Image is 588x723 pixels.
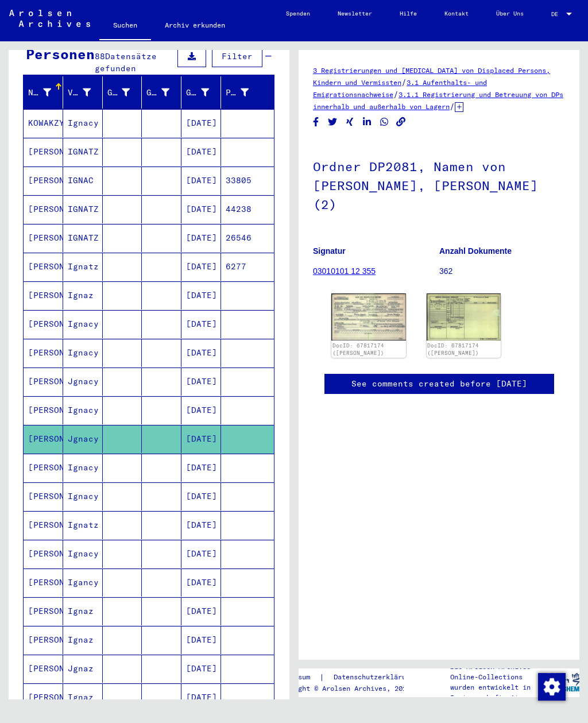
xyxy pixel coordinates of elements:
[221,253,274,281] mat-cell: 6277
[181,683,221,712] mat-cell: [DATE]
[181,109,221,137] mat-cell: [DATE]
[63,540,103,568] mat-cell: Ignacy
[427,293,501,340] img: 002.jpg
[63,425,103,453] mat-cell: Jgnacy
[24,195,63,223] mat-cell: [PERSON_NAME]
[63,224,103,252] mat-cell: IGNATZ
[313,266,376,276] a: 03010101 12 355
[63,195,103,223] mat-cell: IGNATZ
[24,281,63,310] mat-cell: [PERSON_NAME]
[24,569,63,597] mat-cell: [PERSON_NAME]
[63,339,103,367] mat-cell: Ignacy
[63,310,103,338] mat-cell: Ignacy
[24,76,63,109] mat-header-cell: Nachname
[181,396,221,424] mat-cell: [DATE]
[95,51,105,61] span: 88
[393,89,399,99] span: /
[181,454,221,482] mat-cell: [DATE]
[181,281,221,310] mat-cell: [DATE]
[63,626,103,654] mat-cell: Ignaz
[181,138,221,166] mat-cell: [DATE]
[186,83,223,102] div: Geburtsdatum
[28,87,51,99] div: Nachname
[378,115,390,129] button: Share on WhatsApp
[63,76,103,109] mat-header-cell: Vorname
[142,76,181,109] mat-header-cell: Geburt‏
[181,368,221,396] mat-cell: [DATE]
[427,342,479,357] a: DocID: 67817174 ([PERSON_NAME])
[351,378,527,390] a: See comments created before [DATE]
[99,11,151,41] a: Suchen
[146,87,169,99] div: Geburt‏
[24,138,63,166] mat-cell: [PERSON_NAME]
[181,597,221,625] mat-cell: [DATE]
[186,87,209,99] div: Geburtsdatum
[181,626,221,654] mat-cell: [DATE]
[181,195,221,223] mat-cell: [DATE]
[63,396,103,424] mat-cell: Ignacy
[310,115,322,129] button: Share on Facebook
[313,66,550,87] a: 3 Registrierungen und [MEDICAL_DATA] von Displaced Persons, Kindern und Vermissten
[63,597,103,625] mat-cell: Ignaz
[24,368,63,396] mat-cell: [PERSON_NAME]
[63,281,103,310] mat-cell: Ignaz
[63,454,103,482] mat-cell: Ignacy
[450,101,455,111] span: /
[63,368,103,396] mat-cell: Jgnacy
[222,51,253,61] span: Filter
[95,51,157,74] span: Datensätze gefunden
[313,90,563,111] a: 3.1.1 Registrierung und Betreuung von DPs innerhalb und außerhalb von Lagern
[313,246,346,256] b: Signatur
[24,167,63,195] mat-cell: [PERSON_NAME]
[24,511,63,539] mat-cell: [PERSON_NAME]
[24,253,63,281] mat-cell: [PERSON_NAME]
[63,482,103,511] mat-cell: Ignacy
[181,511,221,539] mat-cell: [DATE]
[274,671,428,683] div: |
[63,511,103,539] mat-cell: Ignatz
[226,87,249,99] div: Prisoner #
[226,83,263,102] div: Prisoner #
[538,673,566,701] img: Zustimmung ändern
[344,115,356,129] button: Share on Xing
[450,662,544,682] p: Die Arolsen Archives Online-Collections
[26,44,95,64] div: Personen
[107,83,145,102] div: Geburtsname
[181,76,221,109] mat-header-cell: Geburtsdatum
[24,626,63,654] mat-cell: [PERSON_NAME]
[331,293,406,341] img: 001.jpg
[439,246,512,256] b: Anzahl Dokumente
[221,76,274,109] mat-header-cell: Prisoner #
[181,425,221,453] mat-cell: [DATE]
[63,109,103,137] mat-cell: Ignacy
[24,310,63,338] mat-cell: [PERSON_NAME]
[332,342,384,357] a: DocID: 67817174 ([PERSON_NAME])
[24,109,63,137] mat-cell: KOWAKZYK
[63,569,103,597] mat-cell: Igancy
[103,76,142,109] mat-header-cell: Geburtsname
[9,10,90,27] img: Arolsen_neg.svg
[181,540,221,568] mat-cell: [DATE]
[63,253,103,281] mat-cell: Ignatz
[107,87,130,99] div: Geburtsname
[361,115,373,129] button: Share on LinkedIn
[324,671,428,683] a: Datenschutzerklärung
[181,655,221,683] mat-cell: [DATE]
[24,339,63,367] mat-cell: [PERSON_NAME]
[551,11,564,17] span: DE
[24,655,63,683] mat-cell: [PERSON_NAME]
[327,115,339,129] button: Share on Twitter
[401,77,407,87] span: /
[24,224,63,252] mat-cell: [PERSON_NAME]
[63,138,103,166] mat-cell: IGNATZ
[63,683,103,712] mat-cell: Ignaz
[313,140,565,229] h1: Ordner DP2081, Namen von [PERSON_NAME], [PERSON_NAME] (2)
[24,454,63,482] mat-cell: [PERSON_NAME]
[181,482,221,511] mat-cell: [DATE]
[181,253,221,281] mat-cell: [DATE]
[24,540,63,568] mat-cell: [PERSON_NAME]
[24,396,63,424] mat-cell: [PERSON_NAME]
[221,195,274,223] mat-cell: 44238
[63,655,103,683] mat-cell: Jgnaz
[395,115,407,129] button: Copy link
